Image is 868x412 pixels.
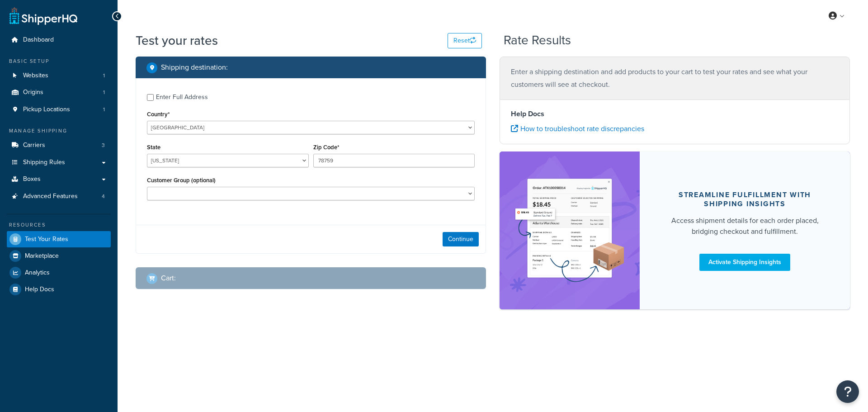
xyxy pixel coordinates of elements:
[103,89,105,96] span: 1
[147,111,170,118] label: Country*
[23,72,48,80] span: Websites
[7,171,111,188] a: Boxes
[25,286,54,294] span: Help Docs
[23,159,65,166] span: Shipping Rules
[7,188,111,205] a: Advanced Features4
[103,106,105,114] span: 1
[504,33,571,47] h2: Rate Results
[7,281,111,298] a: Help Docs
[443,232,479,246] button: Continue
[147,177,216,184] label: Customer Group (optional)
[25,252,59,260] span: Marketplace
[7,67,111,84] li: Websites
[23,89,43,96] span: Origins
[7,137,111,154] li: Carriers
[147,94,154,101] input: Enter Full Address
[7,84,111,101] li: Origins
[147,144,160,151] label: State
[7,101,111,118] li: Pickup Locations
[7,101,111,118] a: Pickup Locations1
[102,142,105,149] span: 3
[7,231,111,247] a: Test Your Rates
[699,254,790,271] a: Activate Shipping Insights
[7,221,111,229] div: Resources
[23,142,45,149] span: Carriers
[7,188,111,205] li: Advanced Features
[7,84,111,101] a: Origins1
[7,265,111,281] a: Analytics
[7,127,111,135] div: Manage Shipping
[7,154,111,171] a: Shipping Rules
[23,36,54,44] span: Dashboard
[661,190,828,208] div: Streamline Fulfillment with Shipping Insights
[161,274,176,282] h2: Cart :
[161,63,228,71] h2: Shipping destination :
[7,248,111,264] a: Marketplace
[25,236,68,243] span: Test Your Rates
[7,32,111,48] a: Dashboard
[836,380,859,403] button: Open Resource Center
[511,66,839,91] p: Enter a shipping destination and add products to your cart to test your rates and see what your c...
[661,215,828,237] div: Access shipment details for each order placed, bridging checkout and fulfillment.
[7,57,111,65] div: Basic Setup
[25,269,50,277] span: Analytics
[7,67,111,84] a: Websites1
[511,109,839,119] h4: Help Docs
[23,106,70,114] span: Pickup Locations
[513,165,626,296] img: feature-image-si-e24932ea9b9fcd0ff835db86be1ff8d589347e8876e1638d903ea230a36726be.png
[136,32,218,49] h1: Test your rates
[448,33,482,48] button: Reset
[23,175,41,183] span: Boxes
[313,144,339,151] label: Zip Code*
[23,193,78,200] span: Advanced Features
[7,137,111,154] a: Carriers3
[511,123,644,134] a: How to troubleshoot rate discrepancies
[156,91,208,104] div: Enter Full Address
[103,72,105,80] span: 1
[102,193,105,200] span: 4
